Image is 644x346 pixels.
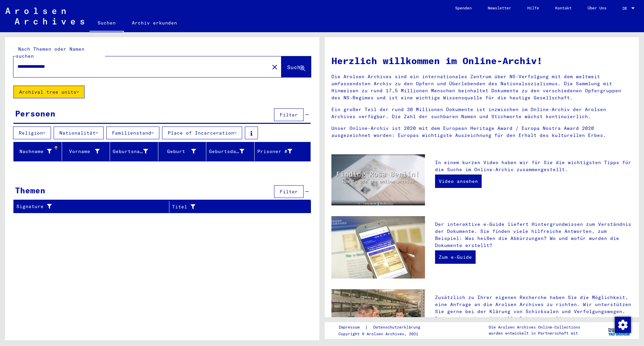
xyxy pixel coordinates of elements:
[15,184,45,196] div: Themen
[435,294,632,322] p: Zusätzlich zu Ihrer eigenen Recherche haben Sie die Möglichkeit, eine Anfrage an die Arolsen Arch...
[338,324,428,331] div: |
[435,250,476,264] a: Zum e-Guide
[106,127,159,139] button: Familienstand
[331,73,632,101] p: Die Arolsen Archives sind ein internationales Zentrum über NS-Verfolgung mit dem weltweit umfasse...
[435,159,632,173] p: In einem kurzen Video haben wir für Sie die wichtigsten Tipps für die Suche im Online-Archiv zusa...
[54,127,104,139] button: Nationalität
[13,127,51,139] button: Religion
[280,189,298,195] span: Filter
[435,175,482,188] a: Video ansehen
[124,15,185,31] a: Archiv erkunden
[255,142,311,161] mat-header-cell: Prisoner #
[271,63,279,71] mat-icon: close
[274,108,304,121] button: Filter
[16,148,52,155] div: Nachname
[65,146,110,157] div: Vorname
[206,142,255,161] mat-header-cell: Geburtsdatum
[257,146,303,157] div: Prisoner #
[489,330,580,336] p: wurden entwickelt in Partnerschaft mit
[268,60,281,73] button: Clear
[331,216,425,279] img: eguide.jpg
[331,154,425,205] img: video.jpg
[172,203,294,210] div: Titel
[331,125,632,139] p: Unser Online-Archiv ist 2020 mit dem European Heritage Award / Europa Nostra Award 2020 ausgezeic...
[274,185,304,198] button: Filter
[90,15,124,32] a: Suchen
[338,324,365,331] a: Impressum
[615,317,631,333] img: Zustimmung ändern
[331,54,632,68] h1: Herzlich willkommen im Online-Archiv!
[607,322,632,339] img: yv_logo.png
[110,142,158,161] mat-header-cell: Geburtsname
[614,316,631,333] div: Zustimmung ändern
[209,146,254,157] div: Geburtsdatum
[489,324,580,330] p: Die Arolsen Archives Online-Collections
[161,146,206,157] div: Geburt‏
[280,112,298,118] span: Filter
[435,221,632,249] p: Der interaktive e-Guide liefert Hintergrundwissen zum Verständnis der Dokumente. Sie finden viele...
[623,6,630,11] span: DE
[338,331,428,337] p: Copyright © Arolsen Archives, 2021
[287,64,304,70] span: Suche
[209,148,244,155] div: Geburtsdatum
[281,56,311,77] button: Suche
[5,8,84,24] img: Arolsen_neg.svg
[16,203,161,210] div: Signature
[331,106,632,120] p: Ein großer Teil der rund 30 Millionen Dokumente ist inzwischen im Online-Archiv der Arolsen Archi...
[161,148,196,155] div: Geburt‏
[62,142,110,161] mat-header-cell: Vorname
[113,148,148,155] div: Geburtsname
[172,201,303,212] div: Titel
[368,324,428,331] a: Datenschutzerklärung
[13,86,85,98] button: Archival tree units
[16,46,85,59] mat-label: Nach Themen oder Namen suchen
[14,142,62,161] mat-header-cell: Nachname
[15,107,55,119] div: Personen
[16,146,62,157] div: Nachname
[16,201,169,212] div: Signature
[162,127,242,139] button: Place of Incarceration
[113,146,158,157] div: Geburtsname
[257,148,292,155] div: Prisoner #
[158,142,207,161] mat-header-cell: Geburt‏
[65,148,100,155] div: Vorname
